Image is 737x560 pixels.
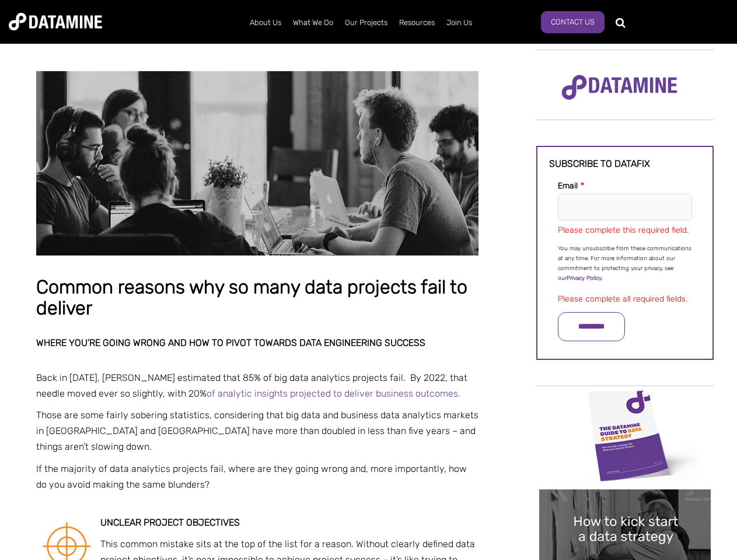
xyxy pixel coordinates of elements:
[539,387,711,484] img: Data Strategy Cover thumbnail
[567,275,602,282] a: Privacy Policy
[558,294,687,304] label: Please complete all required fields.
[287,8,339,38] a: What We Do
[207,388,460,399] a: of analytic insights projected to deliver business outcomes.
[558,244,692,283] p: You may unsubscribe from these communications at any time. For more information about our commitm...
[36,277,478,318] h1: Common reasons why so many data projects fail to deliver
[36,71,478,256] img: Common reasons why so many data projects fail to deliver
[549,159,701,169] h3: Subscribe to datafix
[244,8,287,38] a: About Us
[36,338,478,348] h2: Where you’re going wrong and how to pivot towards data engineering success
[554,67,685,108] img: Datamine Logo No Strapline - Purple
[9,13,102,30] img: Datamine
[100,517,240,528] strong: Unclear project objectives
[36,461,478,492] p: If the majority of data analytics projects fail, where are they going wrong and, more importantly...
[393,8,441,38] a: Resources
[36,407,478,455] p: Those are some fairly sobering statistics, considering that big data and business data analytics ...
[558,181,578,191] span: Email
[541,11,605,33] a: Contact Us
[558,225,689,235] label: Please complete this required field.
[36,370,478,401] p: Back in [DATE], [PERSON_NAME] estimated that 85% of big data analytics projects fail. By 2022, th...
[339,8,393,38] a: Our Projects
[441,8,478,38] a: Join Us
